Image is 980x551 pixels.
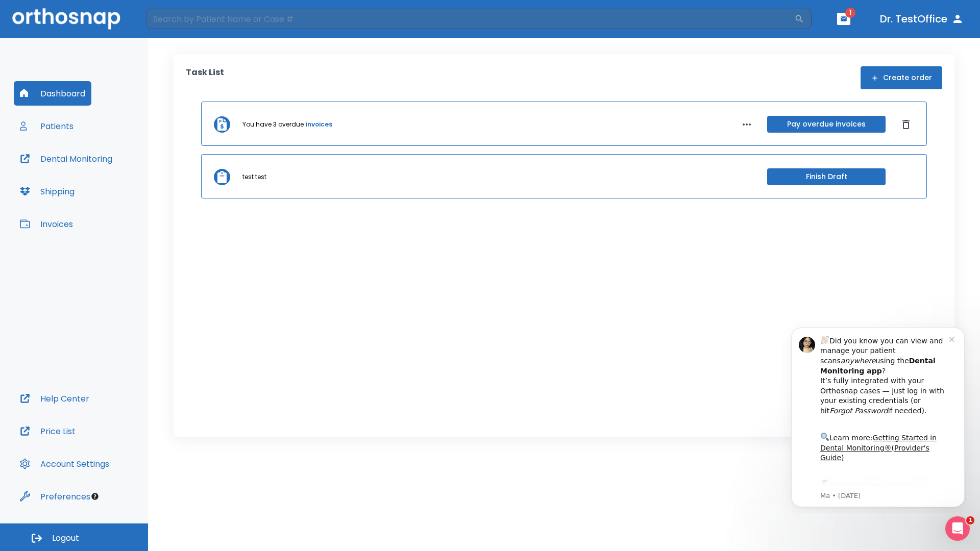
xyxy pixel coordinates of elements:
[44,173,173,182] p: Message from Ma, sent 5w ago
[966,516,974,524] span: 1
[306,120,332,129] a: invoices
[14,212,79,236] button: Invoices
[14,114,80,138] button: Patients
[861,66,942,89] button: Create order
[945,516,970,541] iframe: Intercom live chat
[44,163,135,181] a: App Store
[14,452,115,476] button: Account Settings
[242,120,304,129] p: You have 3 overdue
[186,66,224,89] p: Task List
[14,179,81,204] button: Shipping
[14,386,95,411] button: Help Center
[767,168,886,185] button: Finish Draft
[52,533,79,544] span: Logout
[44,160,173,212] div: Download the app: | ​ Let us know if you need help getting started!
[876,10,968,28] button: Dr. TestOffice
[12,8,120,29] img: Orthosnap
[14,419,82,443] button: Price List
[90,492,100,501] div: Tooltip anchor
[146,9,794,29] input: Search by Patient Name or Case #
[14,146,118,171] button: Dental Monitoring
[776,318,980,513] iframe: Intercom notifications message
[173,16,181,24] button: Dismiss notification
[767,116,886,133] button: Pay overdue invoices
[14,484,96,509] button: Preferences
[242,172,266,182] p: test test
[845,8,855,18] span: 1
[898,116,914,133] button: Dismiss
[14,81,91,106] button: Dashboard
